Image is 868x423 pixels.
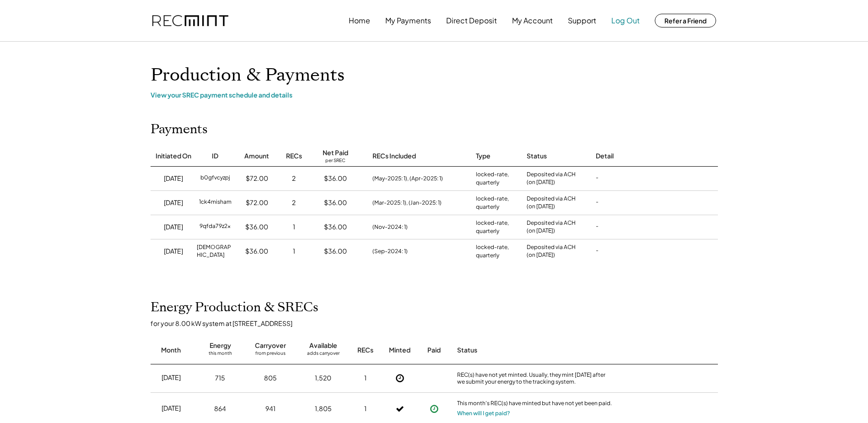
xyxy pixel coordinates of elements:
div: Status [527,152,547,161]
div: - [596,198,598,207]
div: $36.00 [245,247,268,256]
div: Month [161,346,181,355]
button: My Payments [385,11,431,30]
div: [DATE] [164,222,183,232]
button: Not Yet Minted [393,371,407,385]
div: - [596,222,598,232]
div: locked-rate, quarterly [476,195,518,211]
button: Support [568,11,596,30]
div: Type [476,152,491,161]
div: $36.00 [245,222,268,232]
div: REC(s) have not yet minted. Usually, they mint [DATE] after we submit your energy to the tracking... [457,371,613,385]
div: (Sep-2024: 1) [372,247,408,255]
div: (Nov-2024: 1) [372,223,408,231]
button: Direct Deposit [446,11,497,30]
div: $72.00 [246,174,268,183]
div: 805 [264,374,277,383]
div: 1ck4misham [199,198,232,207]
div: 9qfda79z2x [199,222,231,232]
div: Detail [596,152,614,161]
div: Deposited via ACH (on [DATE]) [527,244,576,259]
img: recmint-logotype%403x.png [152,15,228,27]
div: Carryover [255,341,286,350]
div: $36.00 [324,174,347,183]
div: locked-rate, quarterly [476,243,518,260]
div: 715 [215,374,225,383]
div: - [596,174,598,183]
button: When will I get paid? [457,409,510,418]
div: This month's REC(s) have minted but have not yet been paid. [457,400,613,409]
div: 1 [364,374,367,383]
div: RECs [357,346,373,355]
button: Log Out [611,11,640,30]
div: 1 [364,404,367,413]
button: Home [349,11,370,30]
div: RECs [286,152,302,161]
div: (May-2025: 1), (Apr-2025: 1) [372,174,443,183]
div: adds carryover [307,350,340,359]
div: this month [209,350,232,359]
div: (Mar-2025: 1), (Jan-2025: 1) [372,199,442,207]
div: [DEMOGRAPHIC_DATA] [197,244,234,259]
div: per SREC [325,157,345,164]
div: Initiated On [156,152,191,161]
div: Deposited via ACH (on [DATE]) [527,195,576,211]
div: [DATE] [164,198,183,207]
div: Net Paid [323,148,348,157]
h2: Payments [151,122,208,137]
div: 2 [292,198,296,207]
div: b0gfvcyzpj [200,174,230,183]
div: 864 [214,404,226,413]
div: ID [212,152,218,161]
div: locked-rate, quarterly [476,170,518,187]
div: from previous [255,350,286,359]
div: 1 [293,222,295,232]
h2: Energy Production & SRECs [151,300,318,315]
div: [DATE] [164,247,183,256]
div: Energy [210,341,231,350]
div: $72.00 [246,198,268,207]
div: Paid [427,346,441,355]
div: 1,520 [315,374,331,383]
div: Status [457,346,613,355]
div: [DATE] [162,404,181,413]
div: 1 [293,247,295,256]
div: $36.00 [324,247,347,256]
div: Deposited via ACH (on [DATE]) [527,219,576,235]
button: My Account [512,11,553,30]
div: Available [309,341,337,350]
div: locked-rate, quarterly [476,219,518,235]
div: 941 [265,404,275,413]
div: Minted [389,346,410,355]
div: View your SREC payment schedule and details [151,91,718,99]
button: Refer a Friend [655,14,716,27]
div: $36.00 [324,222,347,232]
div: Amount [244,152,269,161]
div: [DATE] [164,174,183,183]
div: [DATE] [162,373,181,382]
div: 2 [292,174,296,183]
div: $36.00 [324,198,347,207]
button: Payment approved, but not yet initiated. [427,402,441,416]
div: 1,805 [315,404,332,413]
div: - [596,247,598,256]
div: for your 8.00 kW system at [STREET_ADDRESS] [151,319,727,327]
div: Deposited via ACH (on [DATE]) [527,171,576,186]
h1: Production & Payments [151,65,718,86]
div: RECs Included [372,152,416,161]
